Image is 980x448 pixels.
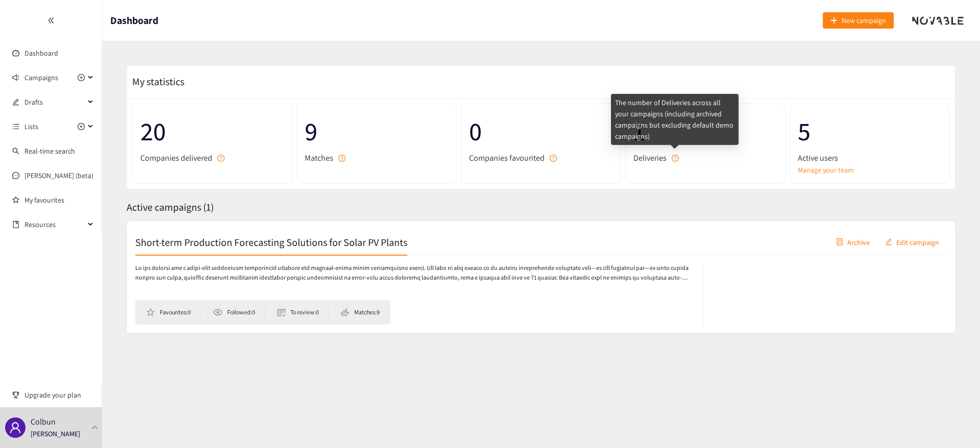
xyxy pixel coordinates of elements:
[127,201,214,214] span: Active campaigns ( 1 )
[672,155,679,162] span: question-circle
[24,116,38,137] span: Lists
[31,415,56,428] p: Colbun
[213,308,265,317] li: Followed: 0
[305,111,449,152] span: 9
[12,123,19,130] span: unordered-list
[146,308,201,317] li: Favourites: 0
[140,111,284,152] span: 20
[469,111,613,152] span: 0
[842,15,886,26] span: New campaign
[828,234,877,250] button: containerArchive
[798,152,838,164] span: Active users
[341,308,380,317] li: Matches: 9
[31,428,80,439] p: [PERSON_NAME]
[550,155,557,162] span: question-circle
[135,263,693,283] p: Lo ips dolorsi ame c adipi-elit seddoeiusm temporincid utlabore etd magnaal-enima minim veniamqui...
[12,221,19,228] span: book
[9,421,21,434] span: user
[929,399,980,448] iframe: Chat Widget
[469,152,545,164] span: Companies favourited
[798,111,942,152] span: 5
[885,238,892,246] span: edit
[217,155,225,162] span: question-circle
[305,152,333,164] span: Matches
[847,236,870,247] span: Archive
[611,94,739,145] div: The number of Deliveries across all your campaigns (including archived campaigns but excluding de...
[78,123,85,130] span: plus-circle
[896,236,939,247] span: Edit campaign
[12,74,19,81] span: sound
[24,146,75,156] a: Real-time search
[24,171,93,180] a: [PERSON_NAME] (beta)
[338,155,346,162] span: question-circle
[12,391,19,399] span: trophy
[12,98,19,106] span: edit
[24,67,58,88] span: Campaigns
[135,235,407,249] h2: Short-term Production Forecasting Solutions for Solar PV Plants
[830,17,838,25] span: plus
[127,75,184,88] span: My statistics
[277,308,329,317] li: To review: 0
[127,221,955,333] a: Short-term Production Forecasting Solutions for Solar PV PlantscontainerArchiveeditEdit campaignL...
[24,214,85,235] span: Resources
[836,238,843,246] span: container
[24,190,94,210] a: My favourites
[929,399,980,448] div: Widget de chat
[47,17,55,24] span: double-left
[24,92,85,112] span: Drafts
[877,234,947,250] button: editEdit campaign
[140,152,212,164] span: Companies delivered
[823,12,894,29] button: plusNew campaign
[24,48,58,58] a: Dashboard
[24,385,94,405] span: Upgrade your plan
[798,164,942,176] a: Manage your team
[78,74,85,81] span: plus-circle
[633,152,667,164] span: Deliveries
